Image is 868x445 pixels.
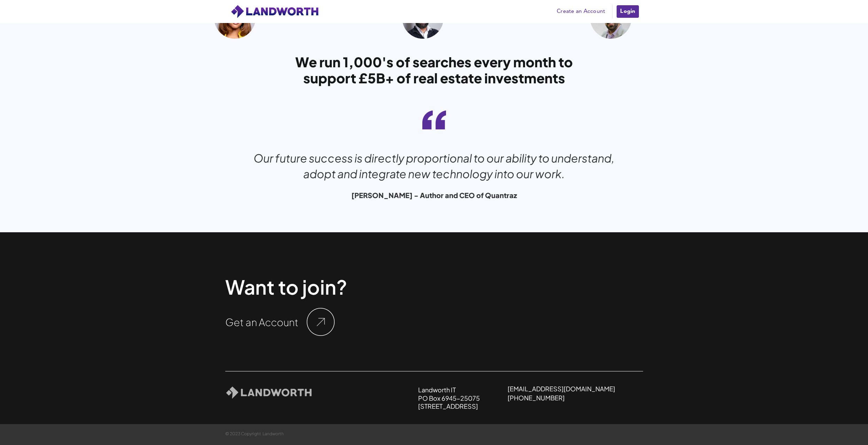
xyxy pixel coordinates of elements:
[225,317,298,327] a: Get an Account
[225,274,347,300] h1: Want to join?
[225,432,284,436] h1: © 2023 Copyright Landworth
[295,54,574,86] h1: We run 1,000's of searches every month to support £5B+ of real estate investments
[508,385,615,393] a: [EMAIL_ADDRESS][DOMAIN_NAME]
[243,150,625,182] div: Our future success is directly proportional to our ability to understand, adopt and integrate new...
[508,394,565,402] a: [PHONE_NUMBER]
[418,386,480,410] h2: Landworth IT PO Box 6945-25075 [STREET_ADDRESS]
[553,6,609,17] a: Create an Account
[351,192,517,199] h1: [PERSON_NAME] - Author and CEO of Quantraz
[616,5,639,18] a: Login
